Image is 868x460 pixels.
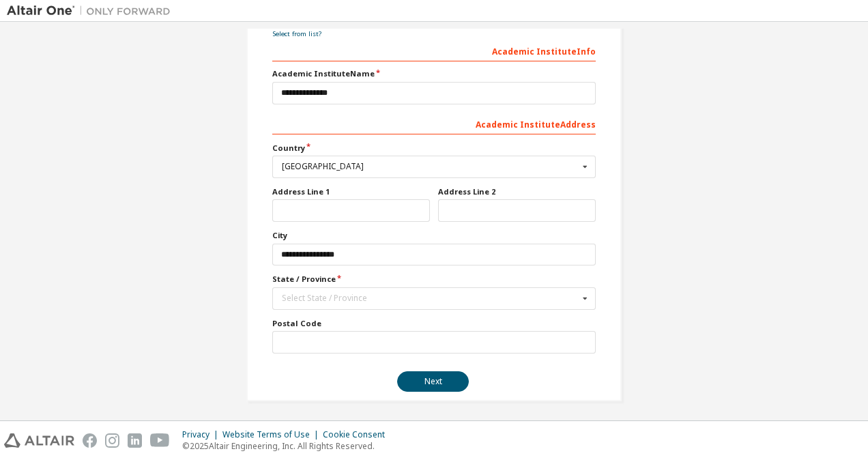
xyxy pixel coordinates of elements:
[128,433,142,448] img: linkedin.svg
[272,68,596,79] label: Academic Institute Name
[282,294,579,302] div: Select State / Province
[182,440,393,452] p: © 2025 Altair Engineering, Inc. All Rights Reserved.
[4,433,74,448] img: altair_logo.svg
[222,429,323,440] div: Website Terms of Use
[272,186,430,197] label: Address Line 1
[83,433,97,448] img: facebook.svg
[323,429,393,440] div: Cookie Consent
[438,186,596,197] label: Address Line 2
[182,429,222,440] div: Privacy
[272,113,596,134] div: Academic Institute Address
[150,433,170,448] img: youtube.svg
[397,371,469,392] button: Next
[272,29,321,38] a: Select from list?
[272,318,596,329] label: Postal Code
[272,274,596,285] label: State / Province
[105,433,119,448] img: instagram.svg
[272,40,596,61] div: Academic Institute Info
[282,162,579,171] div: [GEOGRAPHIC_DATA]
[272,230,596,241] label: City
[272,143,596,154] label: Country
[7,4,177,18] img: Altair One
